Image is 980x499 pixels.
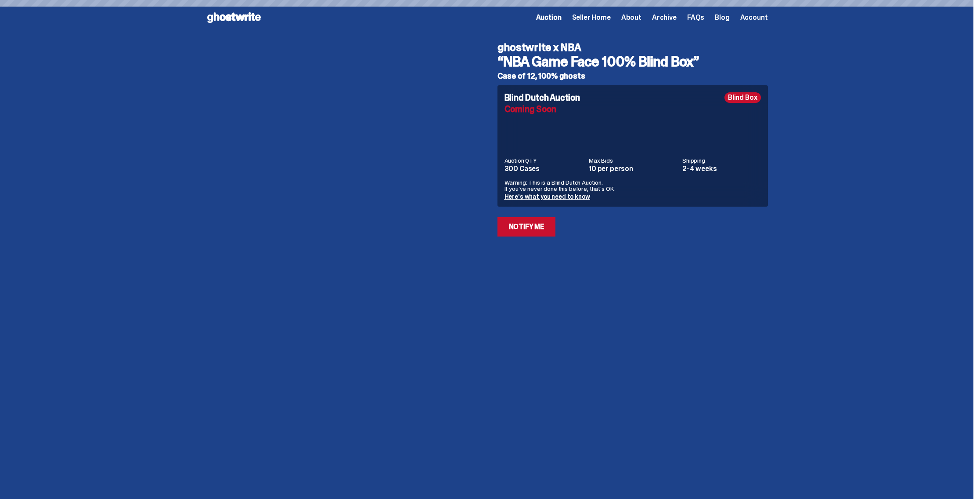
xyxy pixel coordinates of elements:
a: Blog [715,14,729,21]
h4: Blind Dutch Auction [504,93,580,102]
dt: Shipping [682,157,761,164]
dd: 2-4 weeks [682,165,761,172]
h4: ghostwrite x NBA [497,42,768,53]
a: About [621,14,641,21]
p: Warning: This is a Blind Dutch Auction. If you’ve never done this before, that’s OK. [504,179,761,192]
a: Here's what you need to know [504,193,590,200]
dd: 10 per person [589,165,677,172]
h3: “NBA Game Face 100% Blind Box” [497,55,768,69]
dt: Auction QTY [504,157,584,164]
a: Notify Me [497,217,556,237]
dd: 300 Cases [504,165,584,172]
a: Seller Home [572,14,611,21]
a: Account [740,14,768,21]
a: Archive [652,14,677,21]
div: Blind Box [724,92,761,103]
a: Auction [536,14,562,21]
a: FAQs [687,14,704,21]
h5: Case of 12, 100% ghosts [497,72,768,80]
div: Coming Soon [504,105,761,113]
dt: Max Bids [589,157,677,164]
